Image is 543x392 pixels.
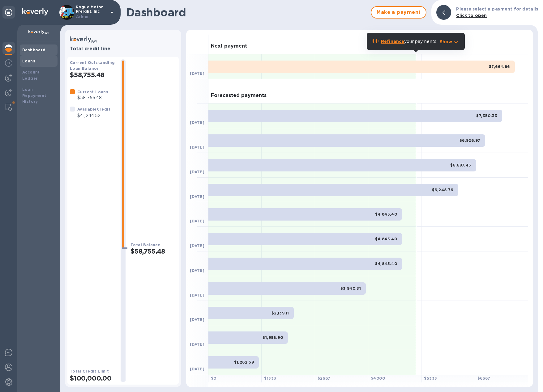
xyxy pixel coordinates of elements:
[77,112,110,119] p: $41,244.52
[190,145,204,150] b: [DATE]
[190,268,204,273] b: [DATE]
[211,376,216,381] b: $ 0
[190,367,204,371] b: [DATE]
[76,5,107,20] p: Rogue Motor Freight, Inc
[489,64,510,69] b: $7,664.86
[70,46,176,52] h3: Total credit line
[375,261,397,266] b: $4,845.40
[456,13,487,18] b: Click to open
[460,138,481,143] b: $6,926.97
[211,93,267,99] h3: Forecasted payments
[190,317,204,322] b: [DATE]
[263,335,283,340] b: $1,988.90
[190,170,204,174] b: [DATE]
[190,243,204,248] b: [DATE]
[70,369,109,373] b: Total Credit Limit
[70,71,116,79] h2: $58,755.48
[211,43,247,49] h3: Next payment
[22,8,48,15] img: Logo
[76,14,107,20] p: Admin
[130,242,160,247] b: Total Balance
[371,376,385,381] b: $ 4000
[130,247,176,255] h2: $58,755.48
[22,48,46,52] b: Dashboard
[190,194,204,199] b: [DATE]
[432,188,453,192] b: $6,248.76
[22,70,40,81] b: Account Ledger
[381,38,437,45] p: your payments.
[440,39,460,45] button: Show
[22,87,46,104] b: Loan Repayment History
[190,219,204,223] b: [DATE]
[271,311,289,315] b: $2,139.11
[477,376,490,381] b: $ 6667
[70,60,115,71] b: Current Outstanding Loan Balance
[2,6,15,19] div: Unpin categories
[22,59,35,63] b: Loans
[77,107,110,112] b: Available Credit
[381,39,404,44] b: Refinance
[371,6,426,19] button: Make a payment
[450,163,471,167] b: $6,697.45
[77,95,108,101] p: $58,755.48
[340,286,361,291] b: $3,940.31
[476,113,497,118] b: $7,350.33
[190,293,204,297] b: [DATE]
[318,376,331,381] b: $ 2667
[5,59,12,67] img: Foreign exchange
[234,360,254,365] b: $1,262.59
[126,6,368,19] h1: Dashboard
[190,342,204,347] b: [DATE]
[264,376,276,381] b: $ 1333
[376,9,421,16] span: Make a payment
[190,71,204,76] b: [DATE]
[440,39,452,45] p: Show
[424,376,437,381] b: $ 5333
[77,90,108,94] b: Current Loans
[375,212,397,217] b: $4,845.40
[456,6,538,11] b: Please select a payment for details
[190,120,204,125] b: [DATE]
[70,374,116,382] h2: $100,000.00
[375,237,397,241] b: $4,845.40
